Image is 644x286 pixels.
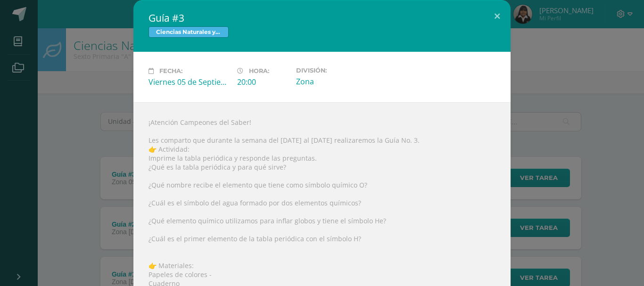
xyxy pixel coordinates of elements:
[149,77,230,87] div: Viernes 05 de Septiembre
[237,77,289,87] div: 20:00
[159,67,182,74] span: Fecha:
[296,67,377,74] label: División:
[149,11,495,25] h2: Guía #3
[296,76,377,87] div: Zona
[149,26,229,38] span: Ciencias Naturales y Tecnología
[249,67,269,74] span: Hora:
